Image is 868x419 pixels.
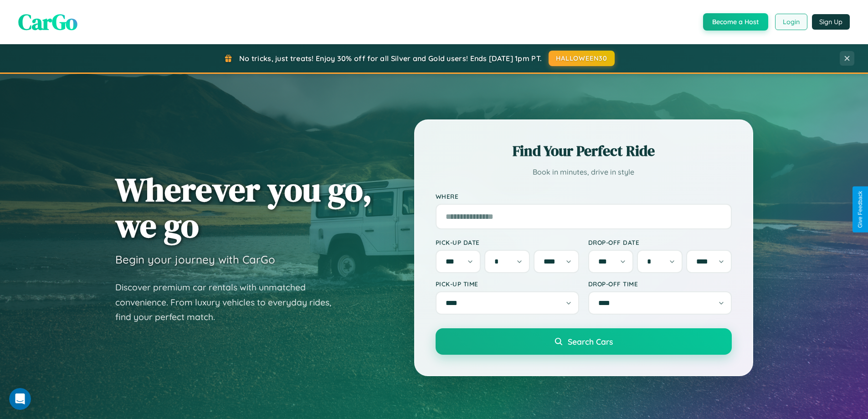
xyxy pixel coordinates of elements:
[436,238,579,246] label: Pick-up Date
[703,13,768,31] button: Become a Host
[568,336,613,347] span: Search Cars
[588,280,732,288] label: Drop-off Time
[9,388,31,410] iframe: Intercom live chat
[436,280,579,288] label: Pick-up Time
[436,328,732,355] button: Search Cars
[588,238,732,246] label: Drop-off Date
[239,54,542,63] span: No tricks, just treats! Enjoy 30% off for all Silver and Gold users! Ends [DATE] 1pm PT.
[115,280,343,325] p: Discover premium car rentals with unmatched convenience. From luxury vehicles to everyday rides, ...
[436,192,732,200] label: Where
[436,141,732,161] h2: Find Your Perfect Ride
[115,253,275,266] h3: Begin your journey with CarGo
[812,14,850,30] button: Sign Up
[549,51,615,66] button: HALLOWEEN30
[115,171,372,243] h1: Wherever you go, we go
[775,14,807,30] button: Login
[18,7,77,37] span: CarGo
[857,191,863,228] div: Give Feedback
[436,166,732,179] p: Book in minutes, drive in style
